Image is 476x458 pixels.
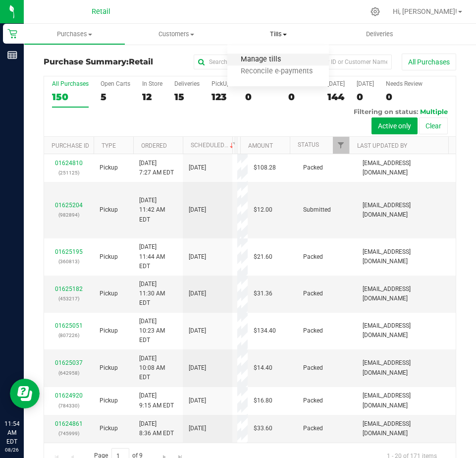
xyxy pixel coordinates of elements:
[189,363,206,373] span: [DATE]
[142,91,162,103] div: 12
[7,50,17,60] inline-svg: Reports
[139,391,174,410] span: [DATE] 9:15 AM EDT
[189,205,206,215] span: [DATE]
[141,142,167,149] a: Ordered
[254,289,272,298] span: $31.36
[139,419,174,438] span: [DATE] 8:36 AM EDT
[4,419,19,446] p: 11:54 AM EDT
[174,80,200,87] div: Deliveries
[303,163,323,172] span: Packed
[363,321,450,340] span: [EMAIL_ADDRESS][DOMAIN_NAME]
[4,446,19,454] p: 08/26
[55,286,83,292] a: 01625182
[327,80,345,87] div: [DATE]
[125,24,227,45] a: Customers
[139,159,174,177] span: [DATE] 7:27 AM EDT
[101,91,130,103] div: 5
[100,396,118,405] span: Pickup
[55,359,83,366] a: 01625037
[139,196,177,225] span: [DATE] 11:42 AM EDT
[100,326,118,336] span: Pickup
[393,7,457,15] span: Hi, [PERSON_NAME]!
[55,160,83,167] a: 01624810
[363,391,450,410] span: [EMAIL_ADDRESS][DOMAIN_NAME]
[174,91,200,103] div: 15
[139,354,177,383] span: [DATE] 10:08 AM EDT
[288,91,316,103] div: 0
[189,289,206,298] span: [DATE]
[10,379,40,408] iframe: Resource center
[402,54,456,70] button: All Purchases
[100,289,118,298] span: Pickup
[44,57,181,66] h3: Purchase Summary:
[327,91,345,103] div: 144
[254,252,272,262] span: $21.60
[386,91,423,103] div: 0
[212,80,233,87] div: PickUps
[227,67,326,76] span: Reconcile e-payments
[227,56,294,64] span: Manage tills
[363,285,450,303] span: [EMAIL_ADDRESS][DOMAIN_NAME]
[52,142,89,149] a: Purchase ID
[254,163,276,172] span: $108.28
[50,257,88,266] p: (360813)
[303,289,323,298] span: Packed
[50,331,88,340] p: (807226)
[363,159,450,177] span: [EMAIL_ADDRESS][DOMAIN_NAME]
[420,108,448,115] span: Multiple
[52,80,89,87] div: All Purchases
[50,429,88,438] p: (745999)
[55,202,83,209] a: 01625204
[363,247,450,266] span: [EMAIL_ADDRESS][DOMAIN_NAME]
[189,252,206,262] span: [DATE]
[303,205,331,215] span: Submitted
[353,30,407,39] span: Deliveries
[357,80,374,87] div: [DATE]
[357,91,374,103] div: 0
[50,401,88,410] p: (784330)
[419,117,448,134] button: Clear
[126,30,226,39] span: Customers
[298,141,319,148] a: Status
[50,368,88,378] p: (642958)
[55,392,83,399] a: 01624920
[101,80,130,87] div: Open Carts
[100,205,118,215] span: Pickup
[100,252,118,262] span: Pickup
[363,358,450,377] span: [EMAIL_ADDRESS][DOMAIN_NAME]
[50,168,88,177] p: (251125)
[245,91,276,103] div: 0
[92,7,110,16] span: Retail
[329,24,430,45] a: Deliveries
[50,210,88,220] p: (982894)
[50,294,88,303] p: (453217)
[189,424,206,433] span: [DATE]
[139,280,177,308] span: [DATE] 11:30 AM EDT
[357,142,407,149] a: Last Updated By
[189,326,206,336] span: [DATE]
[55,322,83,329] a: 01625051
[142,80,162,87] div: In Store
[191,142,236,149] a: Scheduled
[303,424,323,433] span: Packed
[254,363,272,373] span: $14.40
[100,363,118,373] span: Pickup
[363,201,450,220] span: [EMAIL_ADDRESS][DOMAIN_NAME]
[227,30,329,39] span: Tills
[303,363,323,373] span: Packed
[52,91,89,103] div: 150
[100,163,118,172] span: Pickup
[139,242,177,271] span: [DATE] 11:44 AM EDT
[227,24,329,45] a: Tills Manage tills Reconcile e-payments
[237,137,240,154] th: Address
[212,91,233,103] div: 123
[248,142,273,149] a: Amount
[303,252,323,262] span: Packed
[254,205,272,215] span: $12.00
[7,29,17,39] inline-svg: Retail
[363,419,450,438] span: [EMAIL_ADDRESS][DOMAIN_NAME]
[102,142,116,149] a: Type
[369,7,381,16] div: Manage settings
[100,424,118,433] span: Pickup
[303,396,323,405] span: Packed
